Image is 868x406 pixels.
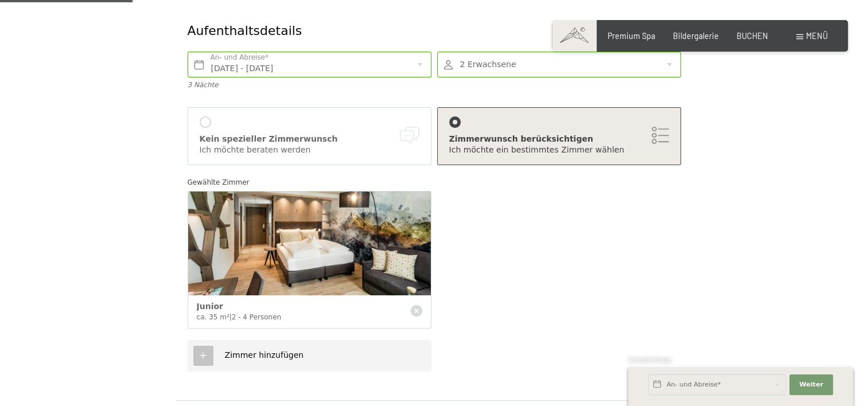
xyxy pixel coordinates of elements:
[608,31,655,41] a: Premium Spa
[188,177,681,188] div: Gewählte Zimmer
[188,192,431,295] img: Junior
[188,22,598,40] div: Aufenthaltsdetails
[789,374,833,395] button: Weiter
[225,350,304,360] span: Zimmer hinzufügen
[449,145,669,156] div: Ich möchte ein bestimmtes Zimmer wählen
[232,313,281,321] span: 2 - 4 Personen
[197,302,223,311] span: Junior
[197,313,229,321] span: ca. 35 m²
[799,380,823,389] span: Weiter
[628,356,671,363] span: Schnellanfrage
[200,145,419,156] div: Ich möchte beraten werden
[737,31,768,41] a: BUCHEN
[188,80,431,90] div: 3 Nächte
[229,313,232,321] span: |
[673,31,719,41] a: Bildergalerie
[806,31,828,41] span: Menü
[200,134,419,145] div: Kein spezieller Zimmerwunsch
[449,134,669,145] div: Zimmerwunsch berücksichtigen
